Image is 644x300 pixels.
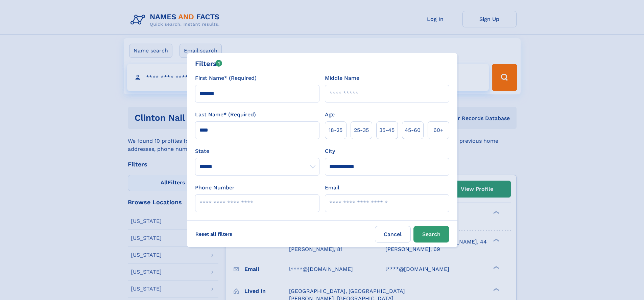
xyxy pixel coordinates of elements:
div: Filters [195,59,222,69]
label: State [195,147,319,155]
label: Age [325,111,335,119]
label: Last Name* (Required) [195,111,256,119]
span: 60+ [433,126,444,134]
label: City [325,147,335,155]
label: Middle Name [325,74,359,82]
label: Phone Number [195,184,235,192]
span: 45‑60 [405,126,421,134]
label: Cancel [375,226,411,243]
label: First Name* (Required) [195,74,257,82]
label: Reset all filters [191,226,237,242]
span: 35‑45 [379,126,395,134]
button: Search [413,226,449,243]
label: Email [325,184,339,192]
span: 25‑35 [354,126,369,134]
span: 18‑25 [329,126,342,134]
